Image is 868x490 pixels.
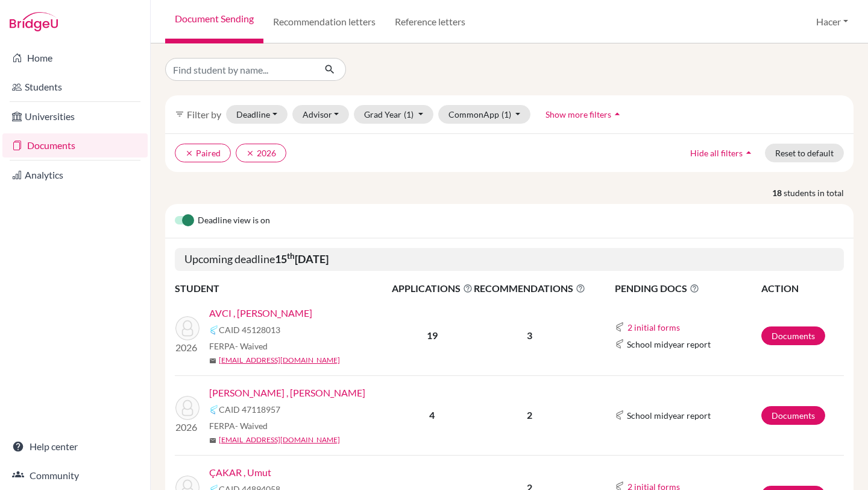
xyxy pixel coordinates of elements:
span: Filter by [187,109,221,120]
img: Common App logo [615,339,624,349]
i: clear [185,149,193,157]
span: School midyear report [627,409,711,422]
a: [PERSON_NAME] , [PERSON_NAME] [209,386,365,400]
span: FERPA [209,340,268,352]
span: APPLICATIONS [392,281,473,296]
sup: th [287,251,295,261]
i: clear [246,149,254,157]
b: 15 [DATE] [275,252,329,266]
button: Advisor [292,105,350,124]
span: mail [209,437,216,444]
img: Common App logo [209,325,219,335]
img: AVCI , Ahmet Deniz [175,316,200,340]
span: CAID 45128013 [219,323,280,336]
a: Documents [761,406,825,425]
img: Bridge-U [10,12,58,31]
span: Hide all filters [690,148,743,158]
a: [EMAIL_ADDRESS][DOMAIN_NAME] [219,355,340,366]
span: - Waived [235,421,268,431]
span: mail [209,357,216,364]
th: ACTION [761,281,844,296]
img: BÖREKÇİ , Ogan [175,396,200,420]
span: FERPA [209,419,268,432]
span: RECOMMENDATIONS [474,281,585,296]
button: CommonApp(1) [438,105,531,124]
i: filter_list [175,109,184,119]
span: (1) [502,109,511,119]
span: CAID 47118957 [219,403,280,416]
i: arrow_drop_up [743,147,755,159]
strong: 18 [772,186,784,199]
a: Help center [2,434,148,459]
b: 4 [429,409,435,421]
button: Hacer [811,10,854,33]
img: Common App logo [615,322,624,332]
img: Common App logo [209,405,219,415]
button: clearPaired [175,144,231,162]
span: School midyear report [627,338,711,351]
p: 3 [474,328,585,343]
button: 2 initial forms [627,320,681,334]
a: Universities [2,104,148,129]
a: Documents [2,133,148,157]
a: Documents [761,326,825,345]
p: 2026 [175,420,200,434]
img: Common App logo [615,410,624,420]
input: Find student by name... [165,58,315,81]
a: AVCI , [PERSON_NAME] [209,306,312,320]
button: Grad Year(1) [354,105,433,124]
a: ÇAKAR , Umut [209,465,271,480]
a: [EMAIL_ADDRESS][DOMAIN_NAME] [219,434,340,445]
span: Show more filters [546,109,611,119]
th: STUDENT [175,281,391,296]
button: Show more filtersarrow_drop_up [535,105,634,124]
a: Students [2,75,148,99]
button: Reset to default [765,144,844,162]
span: - Waived [235,341,268,351]
p: 2026 [175,340,200,355]
button: Deadline [226,105,288,124]
b: 19 [427,329,438,341]
h5: Upcoming deadline [175,248,844,271]
span: (1) [404,109,414,119]
p: 2 [474,408,585,422]
button: clear2026 [236,144,286,162]
a: Community [2,463,148,488]
span: students in total [784,186,854,199]
button: Hide all filtersarrow_drop_up [680,144,765,162]
a: Home [2,46,148,70]
a: Analytics [2,163,148,187]
span: Deadline view is on [198,214,270,228]
i: arrow_drop_up [611,108,623,120]
span: PENDING DOCS [615,281,760,296]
